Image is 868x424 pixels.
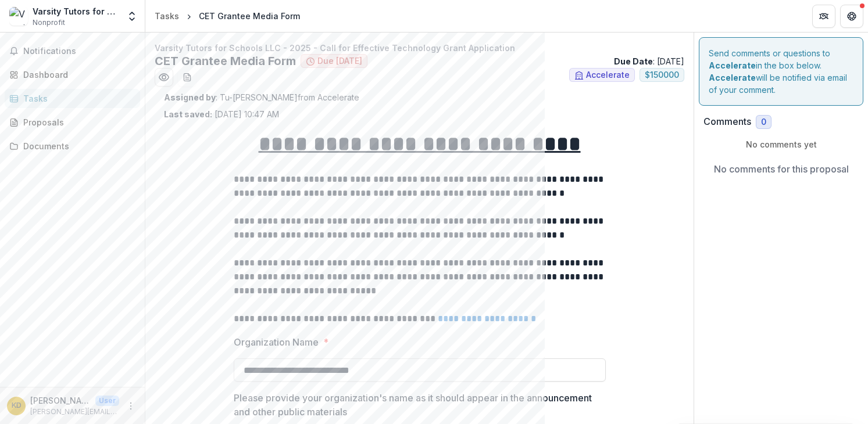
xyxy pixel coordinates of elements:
button: Notifications [5,42,140,60]
button: Get Help [840,5,863,28]
nav: breadcrumb [150,8,305,24]
span: Accelerate [586,70,630,80]
a: Documents [5,136,140,156]
p: Organization Name [234,335,319,349]
span: Notifications [23,46,135,56]
a: Tasks [150,8,184,24]
div: Tasks [23,92,131,105]
button: Open entity switcher [124,5,140,28]
a: Tasks [5,89,140,108]
div: Send comments or questions to in the box below. will be notified via email of your comment. [699,37,863,106]
strong: Accelerate [709,60,756,70]
p: : Tu-[PERSON_NAME] from Accelerate [164,91,675,103]
button: More [124,399,138,413]
p: Varsity Tutors for Schools LLC - 2025 - Call for Effective Technology Grant Application [155,42,684,54]
span: $ 150000 [645,70,679,80]
h2: CET Grantee Media Form [155,54,296,68]
strong: Accelerate [709,73,756,82]
p: : [DATE] [614,55,684,67]
p: [PERSON_NAME] [30,394,91,407]
p: No comments for this proposal [714,162,849,176]
p: [DATE] 10:47 AM [164,108,279,120]
strong: Due Date [614,56,653,66]
h2: Comments [703,116,751,127]
div: Dashboard [23,69,131,81]
p: No comments yet [703,138,859,150]
a: Proposals [5,113,140,132]
div: CET Grantee Media Form [199,10,300,22]
strong: Assigned by [164,92,216,102]
p: [PERSON_NAME][EMAIL_ADDRESS][PERSON_NAME][DOMAIN_NAME] [30,407,119,417]
a: Dashboard [5,65,140,84]
div: Documents [23,140,131,152]
p: Please provide your organization's name as it should appear in the announcement and other public ... [234,391,599,419]
span: 0 [761,117,766,127]
span: Nonprofit [33,17,65,28]
div: Tasks [155,10,179,22]
div: Proposals [23,116,131,128]
button: download-word-button [178,68,197,87]
div: Varsity Tutors for Schools LLC [33,5,119,17]
button: Partners [812,5,835,28]
p: User [95,396,119,406]
span: Due [DATE] [317,56,362,66]
button: Preview 3abb4526-ed8d-4ba4-a382-1fb567103ae3.pdf [155,68,173,87]
img: Varsity Tutors for Schools LLC [9,7,28,26]
strong: Last saved: [164,109,212,119]
div: Kelly Dean [12,402,22,409]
